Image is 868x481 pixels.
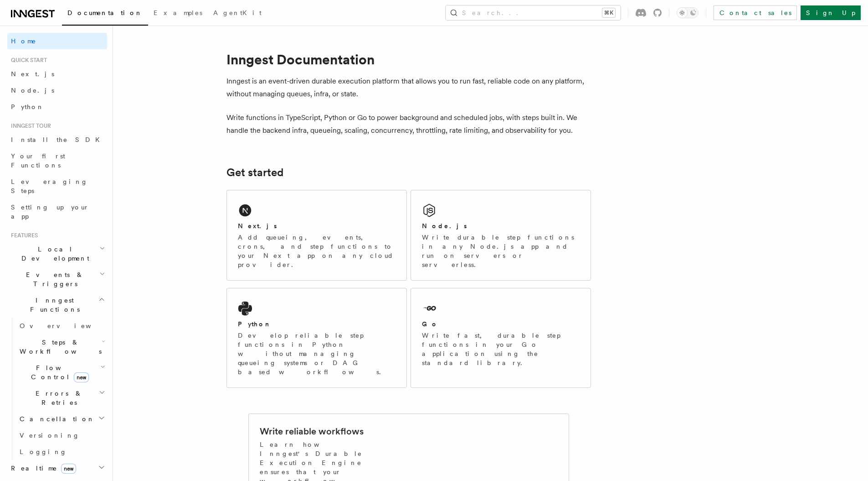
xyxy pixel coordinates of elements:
a: Examples [148,3,208,25]
span: new [61,464,76,474]
span: Flow Control [16,363,100,382]
a: Overview [16,318,107,334]
span: new [74,372,89,382]
button: Steps & Workflows [16,334,107,360]
a: Next.js [7,66,107,82]
span: Versioning [20,432,80,439]
button: Errors & Retries [16,385,107,411]
button: Events & Triggers [7,267,107,292]
a: Home [7,33,107,49]
p: Inngest is an event-driven durable execution platform that allows you to run fast, reliable code ... [226,75,591,100]
span: Errors & Retries [16,389,99,407]
span: Steps & Workflows [16,338,102,356]
span: Setting up your app [11,204,89,220]
button: Search...⌘K [446,5,621,20]
a: AgentKit [208,3,267,25]
a: Python [7,99,107,115]
a: Next.jsAdd queueing, events, crons, and step functions to your Next app on any cloud provider. [226,190,407,281]
a: Leveraging Steps [7,173,107,199]
button: Realtimenew [7,460,107,476]
h2: Node.js [422,221,467,230]
span: Leveraging Steps [11,178,88,194]
button: Inngest Functions [7,292,107,318]
span: Cancellation [16,414,95,423]
kbd: ⌘K [602,8,615,17]
button: Flow Controlnew [16,360,107,385]
button: Toggle dark mode [677,7,699,18]
a: Documentation [62,3,148,26]
h2: Next.js [238,221,277,230]
span: Quick start [7,57,47,64]
h2: Go [422,319,438,329]
p: Develop reliable step functions in Python without managing queueing systems or DAG based workflows. [238,331,395,376]
a: PythonDevelop reliable step functions in Python without managing queueing systems or DAG based wo... [226,288,407,388]
span: Node.js [11,87,54,94]
button: Cancellation [16,411,107,427]
span: Your first Functions [11,152,65,169]
p: Write fast, durable step functions in your Go application using the standard library. [422,331,580,367]
p: Add queueing, events, crons, and step functions to your Next app on any cloud provider. [238,233,395,269]
span: Python [11,103,44,110]
span: Home [11,37,36,46]
a: Contact sales [714,5,797,20]
span: Inngest Functions [7,296,98,314]
span: Overview [20,322,113,329]
p: Write functions in TypeScript, Python or Go to power background and scheduled jobs, with steps bu... [226,111,591,137]
span: Install the SDK [11,136,105,143]
span: Logging [20,448,67,455]
span: AgentKit [213,9,262,16]
a: Logging [16,444,107,460]
span: Events & Triggers [7,270,99,288]
a: Setting up your app [7,199,107,225]
span: Next.js [11,70,54,78]
span: Local Development [7,245,99,263]
div: Inngest Functions [7,318,107,460]
a: Node.js [7,82,107,99]
button: Local Development [7,241,107,267]
a: Node.jsWrite durable step functions in any Node.js app and run on servers or serverless. [411,190,591,281]
a: Get started [226,166,283,179]
p: Write durable step functions in any Node.js app and run on servers or serverless. [422,233,580,269]
span: Examples [154,9,202,16]
a: Versioning [16,427,107,444]
a: Sign Up [801,5,861,20]
span: Features [7,232,38,239]
h2: Python [238,319,272,329]
a: Install the SDK [7,131,107,148]
span: Documentation [67,9,143,16]
h2: Write reliable workflows [260,425,364,438]
h1: Inngest Documentation [226,51,591,68]
span: Inngest tour [7,122,51,130]
a: Your first Functions [7,148,107,173]
span: Realtime [7,464,76,473]
a: GoWrite fast, durable step functions in your Go application using the standard library. [411,288,591,388]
